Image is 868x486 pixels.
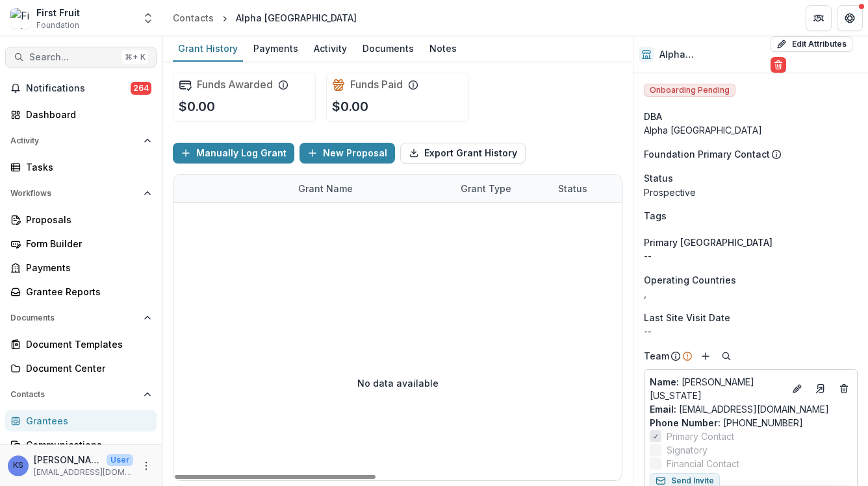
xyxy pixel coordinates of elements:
div: Grant Name [290,182,361,195]
span: Workflows [10,189,138,198]
p: Team [644,349,669,363]
span: Signatory [667,443,708,457]
button: Open Contacts [5,384,157,405]
p: [PHONE_NUMBER] [650,416,852,430]
button: Open entity switcher [139,5,157,31]
div: Alpha [GEOGRAPHIC_DATA] [236,11,357,25]
a: Go to contact [810,378,831,399]
span: Prospective [644,188,696,199]
a: Activity [309,36,352,62]
p: $0.00 [179,97,215,116]
p: User [107,454,133,466]
p: $0.00 [332,97,368,116]
div: Status [550,175,648,202]
h2: Funds Awarded [197,79,273,91]
div: ⌘ + K [122,50,148,64]
a: Email: [EMAIL_ADDRESS][DOMAIN_NAME] [650,402,829,416]
div: Document Center [26,361,146,375]
button: Open Activity [5,130,157,151]
p: [PERSON_NAME][US_STATE] [650,375,784,402]
div: Proposals [26,213,146,226]
button: Deletes [836,381,852,396]
div: Grant Name [290,175,453,202]
div: Status [550,182,595,195]
a: Dashboard [5,104,157,125]
button: Delete [771,57,786,73]
button: New Proposal [300,143,395,164]
div: Form Builder [26,237,146,250]
div: Dashboard [26,108,146,121]
a: Documents [357,36,419,62]
p: [PERSON_NAME] [34,453,101,467]
div: Document Templates [26,337,146,351]
a: Notes [424,36,462,62]
span: Primary Contact [667,430,734,443]
span: Documents [10,313,138,322]
a: Proposals [5,209,157,230]
button: Edit Attributes [771,36,852,52]
span: Email: [650,404,676,415]
img: First Fruit [10,8,31,29]
div: Contacts [173,11,214,25]
span: Tags [644,209,667,223]
span: DBA [644,110,662,123]
span: Operating Countries [644,273,736,287]
button: Get Help [837,5,863,31]
span: Foundation [36,19,79,31]
h2: Funds Paid [350,79,403,91]
div: Payments [248,39,303,58]
span: Activity [10,136,138,145]
button: Partners [806,5,832,31]
h2: Alpha [GEOGRAPHIC_DATA] [659,49,765,60]
div: Grantee Reports [26,285,146,298]
button: Open Workflows [5,183,157,204]
button: Search... [5,47,157,67]
a: Grantees [5,410,157,431]
span: Notifications [26,83,131,94]
button: Export Grant History [400,143,526,164]
span: Contacts [10,390,138,399]
span: Last Site Visit Date [644,311,730,324]
p: Foundation Primary Contact [644,147,770,161]
div: Grant Type [453,175,550,202]
p: No data available [357,376,439,390]
p: -- [644,324,858,338]
span: Primary [GEOGRAPHIC_DATA] [644,236,772,249]
a: Contacts [168,8,219,27]
p: -- [644,249,858,263]
p: , [644,287,858,300]
a: Communications [5,434,157,456]
a: Grantee Reports [5,281,157,302]
span: Financial Contact [667,457,739,470]
button: Open Documents [5,308,157,328]
nav: breadcrumb [168,8,362,27]
span: Name : [650,376,679,387]
span: Status [644,171,673,185]
div: Documents [357,39,419,58]
span: Onboarding Pending [644,84,735,97]
div: Grant Type [453,182,519,195]
div: Kelsie Salarda [13,461,23,470]
button: Manually Log Grant [173,143,294,164]
span: Search... [29,52,117,63]
div: Communications [26,438,146,452]
button: Add [698,348,713,364]
span: 264 [131,82,151,95]
div: Alpha [GEOGRAPHIC_DATA] [644,123,858,137]
div: Grant History [173,39,243,58]
a: Payments [248,36,303,62]
div: Grantees [26,414,146,428]
button: Edit [789,381,805,396]
div: First Fruit [36,6,80,19]
span: Phone Number : [650,417,721,428]
a: Form Builder [5,233,157,254]
a: Name: [PERSON_NAME][US_STATE] [650,375,784,402]
div: Payments [26,261,146,274]
button: Notifications264 [5,78,157,99]
a: Tasks [5,156,157,178]
a: Document Center [5,358,157,379]
button: Search [719,348,734,364]
a: Grant History [173,36,243,62]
